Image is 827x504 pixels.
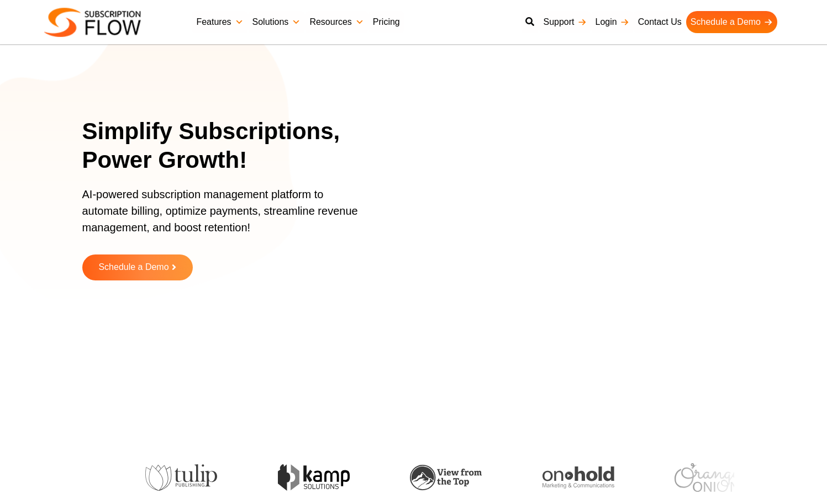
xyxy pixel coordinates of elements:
[82,117,383,175] h1: Simplify Subscriptions, Power Growth!
[409,465,481,491] img: view-from-the-top
[82,186,370,247] p: AI-powered subscription management platform to automate billing, optimize payments, streamline re...
[82,254,193,280] a: Schedule a Demo
[368,11,404,33] a: Pricing
[541,466,613,489] img: onhold-marketing
[144,464,216,491] img: tulip-publishing
[634,11,686,33] a: Contact Us
[44,8,141,37] img: Subscriptionflow
[591,11,634,33] a: Login
[686,11,777,33] a: Schedule a Demo
[248,11,305,33] a: Solutions
[305,11,368,33] a: Resources
[539,11,591,33] a: Support
[192,11,247,33] a: Features
[98,263,168,272] span: Schedule a Demo
[276,464,348,490] img: kamp-solution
